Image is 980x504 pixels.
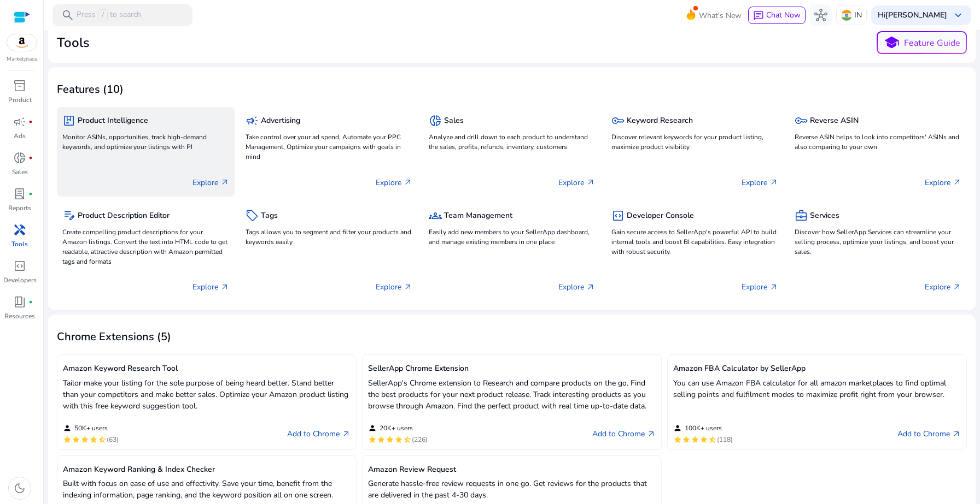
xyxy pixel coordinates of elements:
b: [PERSON_NAME] [885,10,947,20]
h5: Sales [444,116,464,126]
mat-icon: star [63,435,72,444]
h5: Product Intelligence [78,116,148,126]
p: Explore [742,177,778,188]
span: campaign [246,114,259,127]
p: Explore [376,281,412,293]
mat-icon: star [691,435,699,444]
p: Explore [558,281,595,293]
span: code_blocks [611,209,625,222]
span: handyman [13,223,26,236]
span: fiber_manual_record [28,300,33,304]
p: SellerApp's Chrome extension to Research and compare products on the go. Find the best products f... [368,377,656,412]
p: Easily add new members to your SellerApp dashboard, and manage existing members in one place [429,227,596,247]
span: What's New [699,6,742,25]
h5: Tags [261,211,278,221]
p: Ads [14,131,26,141]
p: Generate hassle-free review requests in one go. Get reviews for the products that are delivered i... [368,478,656,501]
p: Explore [192,281,229,293]
span: school [884,35,900,51]
span: arrow_outward [220,178,229,187]
span: arrow_outward [404,283,412,292]
mat-icon: person [368,424,377,432]
span: arrow_outward [952,430,961,438]
p: Create compelling product descriptions for your Amazon listings. Convert the text into HTML code ... [62,227,229,266]
a: Add to Chromearrow_outward [592,428,656,441]
h3: Features (10) [57,83,124,96]
button: chatChat Now [748,7,806,24]
span: (226) [412,435,428,444]
span: sell [246,209,259,222]
h5: Amazon Keyword Research Tool [63,364,351,373]
button: hub [810,4,832,26]
span: 20K+ users [380,424,413,432]
span: 100K+ users [685,424,722,432]
h5: Product Description Editor [78,211,170,221]
button: schoolFeature Guide [877,31,967,54]
span: arrow_outward [586,283,595,292]
span: chat [753,10,764,21]
span: key [611,114,625,127]
span: fiber_manual_record [28,192,33,196]
h5: Amazon Review Request [368,465,656,475]
h5: Services [810,211,839,221]
span: donut_small [13,151,26,164]
span: arrow_outward [647,430,656,438]
a: Add to Chromearrow_outward [897,428,961,441]
img: amazon.svg [7,34,37,51]
span: arrow_outward [769,178,778,187]
span: arrow_outward [769,283,778,292]
span: fiber_manual_record [28,120,33,124]
span: arrow_outward [586,178,595,187]
h5: Amazon FBA Calculator by SellerApp [673,364,961,373]
span: edit_note [62,209,75,222]
p: Developers [3,275,37,285]
span: fiber_manual_record [28,156,33,160]
p: Sales [12,167,28,177]
span: / [98,9,108,21]
span: (118) [717,435,733,444]
span: business_center [795,209,808,222]
mat-icon: star [682,435,691,444]
span: arrow_outward [404,178,412,187]
span: arrow_outward [953,283,961,292]
p: Explore [742,281,778,293]
p: Resources [4,311,35,321]
span: package [62,114,75,127]
mat-icon: star [394,435,403,444]
h5: Keyword Research [627,116,693,126]
p: Explore [376,177,412,188]
p: Discover relevant keywords for your product listing, maximize product visibility [611,132,778,152]
span: keyboard_arrow_down [952,9,965,22]
p: Tailor make your listing for the sole purpose of being heard better. Stand better than your compe... [63,377,351,412]
mat-icon: star [673,435,682,444]
p: Analyze and drill down to each product to understand the sales, profits, refunds, inventory, cust... [429,132,596,152]
span: (63) [107,435,119,444]
span: key [795,114,808,127]
span: arrow_outward [953,178,961,187]
span: arrow_outward [220,283,229,292]
h5: Team Management [444,211,512,221]
p: Discover how SellerApp Services can streamline your selling process, optimize your listings, and ... [795,227,961,257]
mat-icon: person [63,424,72,432]
img: in.svg [841,10,852,21]
p: Monitor ASINs, opportunities, track high-demand keywords, and optimize your listings with PI [62,132,229,152]
mat-icon: star [368,435,377,444]
p: Explore [558,177,595,188]
h3: Chrome Extensions (5) [57,330,171,343]
a: Add to Chromearrow_outward [287,428,351,441]
mat-icon: star [699,435,708,444]
p: Explore [925,281,961,293]
p: Hi [878,11,947,19]
mat-icon: star_half [708,435,717,444]
h5: Advertising [261,116,300,126]
p: Product [8,95,32,105]
h5: Amazon Keyword Ranking & Index Checker [63,465,351,475]
h5: Reverse ASIN [810,116,859,126]
mat-icon: star [377,435,386,444]
p: Gain secure access to SellerApp's powerful API to build internal tools and boost BI capabilities.... [611,227,778,257]
span: search [61,9,74,22]
span: code_blocks [13,259,26,272]
p: You can use Amazon FBA calculator for all amazon marketplaces to find optimal selling points and ... [673,377,961,400]
p: Marketplace [7,55,37,63]
h2: Tools [57,35,90,51]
